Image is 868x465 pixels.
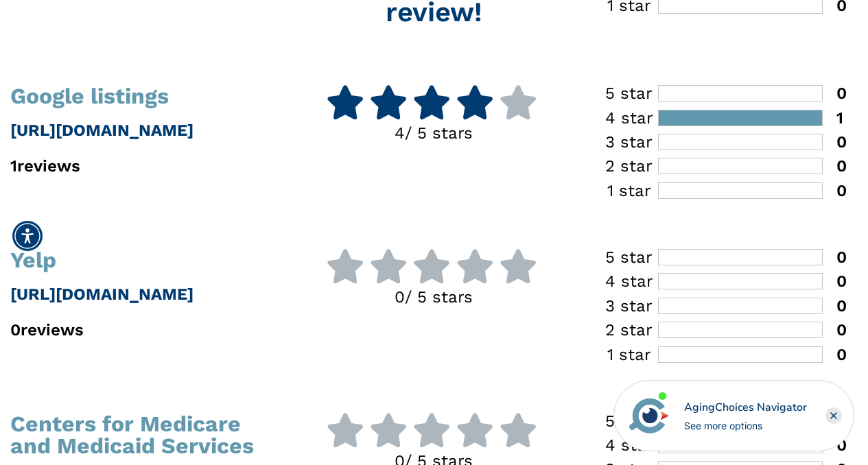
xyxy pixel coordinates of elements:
[684,399,807,416] div: AgingChoices Navigator
[300,121,569,145] p: 4 / 5 stars
[10,85,279,107] h1: Google listings
[300,285,569,309] p: 0 / 5 stars
[600,182,658,199] div: 1 star
[823,249,847,265] div: 0
[600,346,658,363] div: 1 star
[10,282,279,307] p: [URL][DOMAIN_NAME]
[10,318,279,342] p: 0 reviews
[823,85,847,102] div: 0
[823,158,847,174] div: 0
[600,413,658,429] div: 5 star
[10,249,279,271] h1: Yelp
[12,221,43,251] div: Accessibility Menu
[684,418,807,433] div: See more options
[600,134,658,150] div: 3 star
[825,407,842,424] div: Close
[600,158,658,174] div: 2 star
[823,273,847,289] div: 0
[823,346,847,363] div: 0
[626,392,672,439] img: avatar
[600,249,658,265] div: 5 star
[10,154,279,178] p: 1 reviews
[10,118,279,143] p: [URL][DOMAIN_NAME]
[823,134,847,150] div: 0
[600,437,658,453] div: 4 star
[823,182,847,199] div: 0
[600,273,658,289] div: 4 star
[600,322,658,338] div: 2 star
[10,413,279,457] h1: Centers for Medicare and Medicaid Services
[823,110,843,126] div: 1
[600,85,658,102] div: 5 star
[823,322,847,338] div: 0
[823,298,847,314] div: 0
[600,110,658,126] div: 4 star
[600,298,658,314] div: 3 star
